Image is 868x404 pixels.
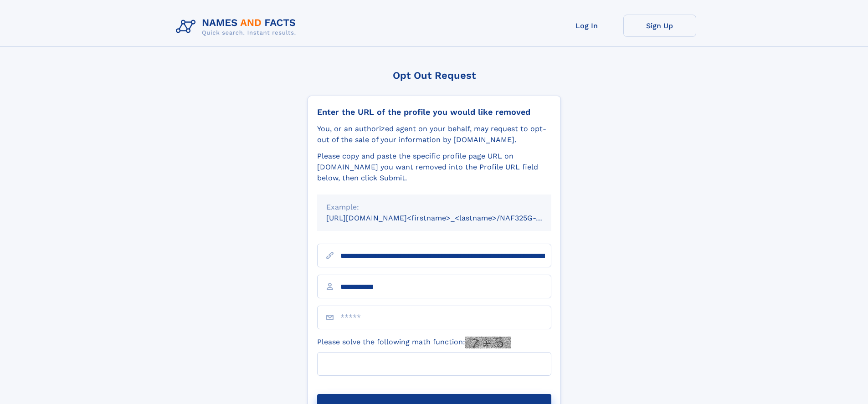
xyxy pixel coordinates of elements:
label: Please solve the following math function: [317,337,511,348]
div: You, or an authorized agent on your behalf, may request to opt-out of the sale of your informatio... [317,123,551,145]
a: Log In [550,15,623,37]
small: [URL][DOMAIN_NAME]<firstname>_<lastname>/NAF325G-xxxxxxxx [326,214,569,222]
div: Example: [326,202,542,213]
img: Logo Names and Facts [172,15,303,39]
div: Enter the URL of the profile you would like removed [317,107,551,117]
a: Sign Up [623,15,696,37]
div: Opt Out Request [308,70,561,81]
div: Please copy and paste the specific profile page URL on [DOMAIN_NAME] you want removed into the Pr... [317,151,551,184]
